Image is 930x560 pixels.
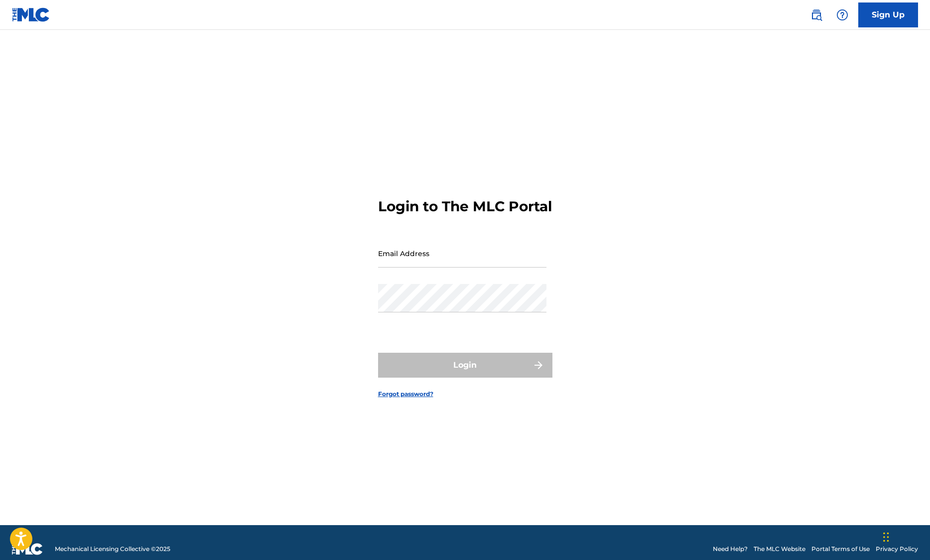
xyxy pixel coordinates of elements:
[55,545,170,554] span: Mechanical Licensing Collective © 2025
[858,2,918,27] a: Sign Up
[713,545,748,554] a: Need Help?
[832,5,852,25] div: Help
[12,7,50,22] img: MLC Logo
[378,390,433,399] a: Forgot password?
[810,9,822,21] img: search
[378,198,552,215] h3: Login to The MLC Portal
[754,545,805,554] a: The MLC Website
[836,9,848,21] img: help
[12,543,43,555] img: logo
[880,512,930,560] iframe: Chat Widget
[880,512,930,560] div: Widget chat
[811,545,870,554] a: Portal Terms of Use
[806,5,826,25] a: Public Search
[883,522,889,552] div: Trascina
[876,545,918,554] a: Privacy Policy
